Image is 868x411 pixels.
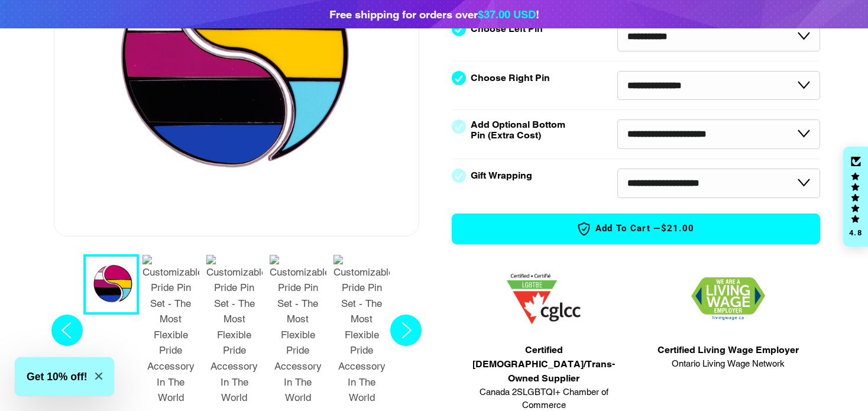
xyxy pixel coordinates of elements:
span: Certified Living Wage Employer [658,343,799,357]
img: Customizable Pride Pin Set - The Most Flexible Pride Accessory In The World [142,255,199,406]
img: 1705457225.png [507,274,581,324]
span: Certified [DEMOGRAPHIC_DATA]/Trans-Owned Supplier [458,343,630,386]
button: 1 / 7 [83,254,139,315]
button: Add to Cart —$21.00 [452,213,820,244]
button: 2 / 7 [139,254,203,411]
span: Ontario Living Wage Network [658,357,799,371]
button: Next slide [387,254,425,411]
img: Customizable Pride Pin Set - The Most Flexible Pride Accessory In The World [270,255,326,406]
div: 4.8 [848,229,863,237]
span: Add to Cart — [470,221,802,237]
span: $21.00 [661,222,695,235]
label: Choose Left Pin [471,24,543,34]
span: $37.00 USD [478,8,536,21]
label: Gift Wrapping [471,170,532,181]
img: 1706832627.png [691,277,765,321]
button: 5 / 7 [330,254,394,411]
div: Click to open Judge.me floating reviews tab [843,147,868,247]
img: Customizable Pride Pin Set - The Most Flexible Pride Accessory In The World [206,255,263,406]
button: 4 / 7 [266,254,330,411]
label: Add Optional Bottom Pin (Extra Cost) [471,119,570,141]
div: Free shipping for orders over ! [329,6,539,22]
img: Customizable Pride Pin Set - The Most Flexible Pride Accessory In The World [333,255,390,406]
button: Previous slide [48,254,86,411]
label: Choose Right Pin [471,73,550,83]
button: 3 / 7 [203,254,267,411]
